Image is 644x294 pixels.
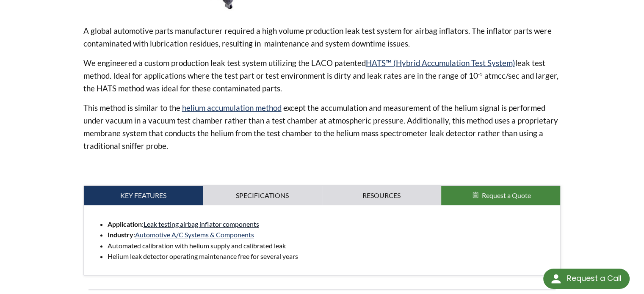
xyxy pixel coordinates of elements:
li: : [108,229,554,240]
p: This method is similar to the except the accumulation and measurement of the helium signal is per... [83,102,561,152]
a: helium accumulation method [182,103,282,113]
button: Request a Quote [441,186,560,205]
div: Request a Call [567,269,621,288]
a: Leak testing airbag inflator components [144,220,259,228]
div: Request a Call [543,269,630,289]
a: Resources [322,186,441,205]
a: Specifications [203,186,322,205]
strong: Application [108,220,142,228]
strong: Industry [108,231,133,239]
p: A global automotive parts manufacturer required a high volume production leak test system for air... [83,25,561,50]
span: Request a Quote [482,191,531,199]
li: Automated calibration with helium supply and calibrated leak [108,240,554,251]
a: Automotive A/C Systems & Components [135,231,254,239]
p: We engineered a custom production leak test system utilizing the LACO patented leak test method. ... [83,57,561,95]
li: Helium leak detector operating maintenance free for several years [108,251,554,262]
a: Key Features [84,186,203,205]
sup: -5 [478,71,483,77]
img: round button [549,272,563,286]
a: HATS™ (Hybrid Accumulation Test System) [366,58,515,68]
li: : [108,219,554,230]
